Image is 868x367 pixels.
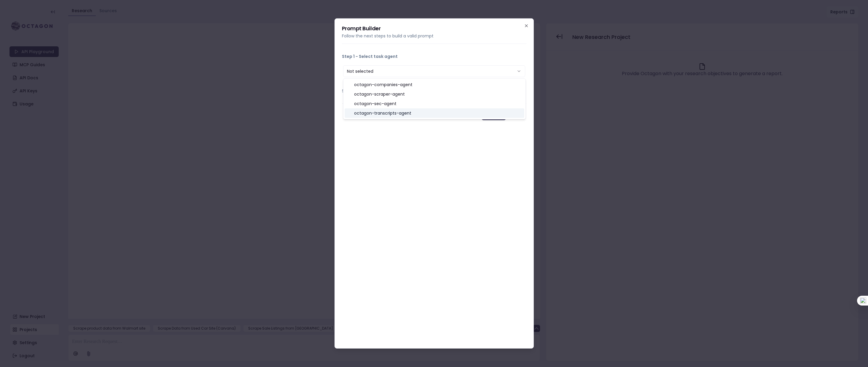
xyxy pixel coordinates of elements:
[354,101,396,107] span: octagon-sec-agent
[342,26,526,31] h2: Prompt Builder
[342,83,526,99] button: Step 2 - Specify additional options
[482,108,506,120] button: Submit
[354,91,405,97] span: octagon-scraper-agent
[342,64,526,78] div: Step 1 - Select task agent
[354,82,413,88] span: octagon-companies-agent
[342,49,526,64] button: Step 1 - Select task agent
[354,110,411,116] span: octagon-transcripts-agent
[508,108,526,120] button: Skip
[342,33,526,39] p: Follow the next steps to build a valid prompt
